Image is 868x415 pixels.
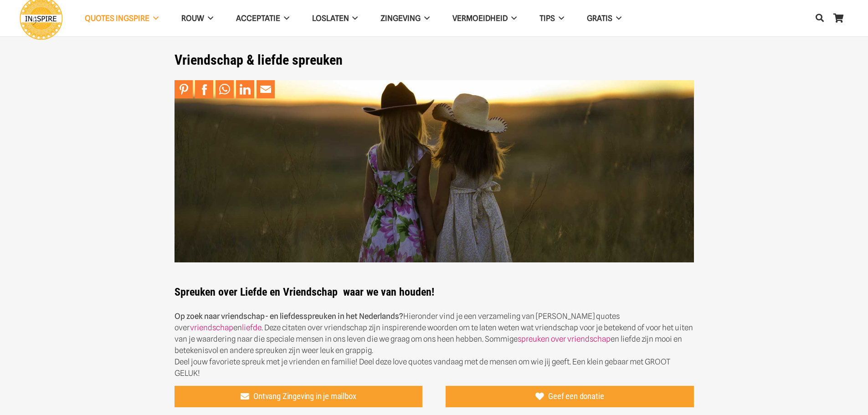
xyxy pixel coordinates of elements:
a: Geef een donatie [446,386,694,408]
a: Zingeving [369,7,441,30]
strong: Spreuken over Liefde en Vriendschap waar we van houden! [175,286,434,298]
span: TIPS [539,14,555,23]
p: Hieronder vind je een verzameling van [PERSON_NAME] quotes over en . Deze citaten over vriendscha... [175,311,694,379]
a: Ontvang Zingeving in je mailbox [175,386,423,408]
span: QUOTES INGSPIRE [85,14,149,23]
span: Loslaten [312,14,349,23]
a: QUOTES INGSPIRE [73,7,170,30]
a: VERMOEIDHEID [441,7,528,30]
img: De mooiste spreuken over vriendschap om te delen! - Bekijk de mooiste vriendschaps quotes van Ing... [175,80,694,263]
a: Loslaten [301,7,370,30]
span: Acceptatie [236,14,280,23]
a: liefde [242,323,262,332]
span: GRATIS [587,14,612,23]
a: GRATIS [575,7,633,30]
a: ROUW [170,7,225,30]
span: Ontvang Zingeving in je mailbox [253,391,356,401]
span: Geef een donatie [548,391,604,401]
strong: Op zoek naar vriendschap- en liefdesspreuken in het Nederlands? [175,312,403,321]
a: Zoeken [811,7,829,29]
span: VERMOEIDHEID [452,14,508,23]
a: TIPS [528,7,575,30]
span: Zingeving [380,14,421,23]
a: Acceptatie [225,7,301,30]
a: spreuken over vriendschap [518,334,611,343]
a: vriendschap [190,323,233,332]
h1: Vriendschap & liefde spreuken [175,52,694,68]
span: ROUW [181,14,204,23]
